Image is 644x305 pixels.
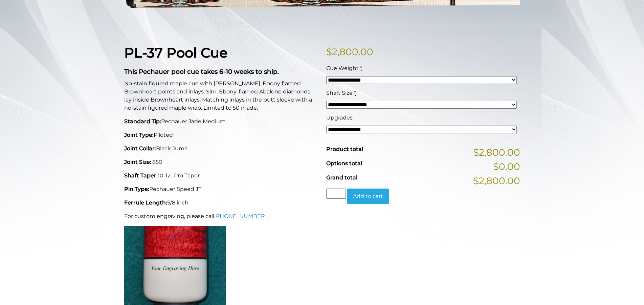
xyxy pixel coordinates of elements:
[326,46,332,58] span: $
[124,199,318,207] p: 5/8 inch
[326,114,353,121] span: Upgrades
[124,145,156,152] strong: Joint Collar:
[473,145,520,159] span: $2,800.00
[124,117,318,126] p: Pechauer Jade Medium
[124,145,318,153] p: Black Juma
[124,131,318,139] p: Piloted
[124,132,154,138] strong: Joint Type:
[124,172,318,180] p: 10-12" Pro Taper
[124,68,279,75] strong: This Pechauer pool cue takes 6-10 weeks to ship.
[124,118,161,125] strong: Standard Tip:
[124,212,318,220] p: For custom engraving, please call
[124,186,149,192] strong: Pin Type:
[360,65,362,71] abbr: required
[124,199,167,206] strong: Ferrule Length:
[473,174,520,188] span: $2,800.00
[326,65,359,71] span: Cue Weight
[326,189,346,199] input: Product quantity
[493,159,520,174] span: $0.00
[214,213,268,219] a: [PHONE_NUMBER].
[124,185,318,193] p: Pechauer Speed JT
[354,90,356,96] abbr: required
[124,44,227,61] strong: PL-37 Pool Cue
[326,160,362,167] span: Options total
[326,90,353,96] span: Shaft Size
[124,172,158,179] strong: Shaft Taper:
[326,146,363,152] span: Product total
[124,158,318,166] p: .850
[124,159,151,165] strong: Joint Size:
[347,189,389,204] button: Add to cart
[326,46,373,58] bdi: 2,800.00
[124,80,318,112] p: No-stain figured maple cue with [PERSON_NAME]. Ebony framed Brownheart points and inlays. Sim. Eb...
[326,174,357,181] span: Grand total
